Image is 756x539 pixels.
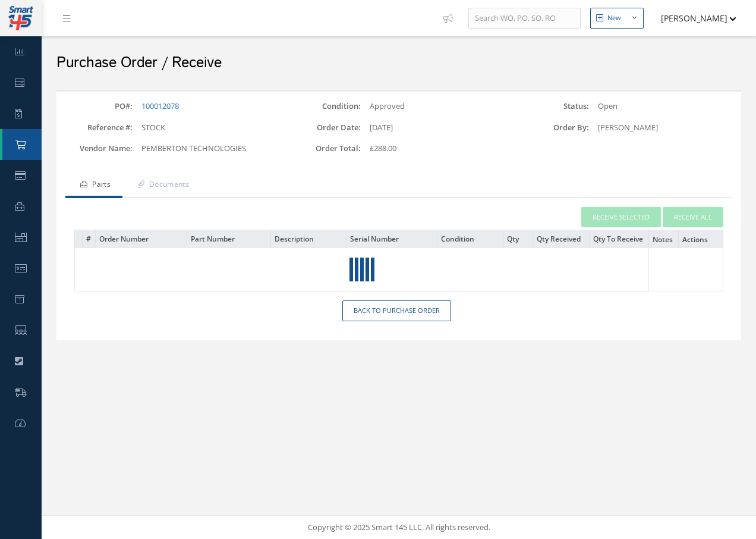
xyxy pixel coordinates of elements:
th: Actions [679,230,723,248]
label: PO#: [56,102,133,111]
a: Documents [122,173,201,198]
th: # [83,230,96,248]
div: STOCK [133,122,285,134]
button: [PERSON_NAME] [650,7,736,30]
th: Qty [503,230,533,248]
div: [DATE] [361,122,513,134]
th: Condition [437,230,503,248]
th: Serial Number [346,230,437,248]
label: Status: [513,102,589,111]
th: Order Number [95,230,187,248]
h2: Purchase Order / Receive [56,54,741,72]
img: smart145-logo-small.png [8,6,33,30]
th: Notes [649,230,679,248]
th: Description [270,230,346,248]
div: Approved [361,101,513,112]
div: Open [589,101,741,112]
th: Qty To Receive [590,230,649,248]
div: Copyright © 2025 Smart 145 LLC. All rights reserved. [53,522,744,534]
label: Reference #: [56,123,133,132]
label: Condition: [285,102,361,111]
th: Part Number [187,230,270,248]
th: Qty Received [533,230,590,248]
a: Back to Purchase Order [342,300,451,321]
div: PEMBERTON TECHNOLOGIES [133,143,285,155]
label: Order Total: [285,144,361,153]
a: Parts [65,173,122,198]
button: Receive Selected [581,207,661,228]
div: New [607,13,621,23]
button: New [590,8,644,29]
input: Search WO, PO, SO, RO [468,8,581,29]
label: Vendor Name: [56,144,133,153]
label: Order Date: [285,123,361,132]
div: [PERSON_NAME] [589,122,741,134]
div: £288.00 [361,143,513,155]
a: 100012078 [141,101,179,111]
label: Order By: [513,123,589,132]
button: Receive All [663,207,723,228]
